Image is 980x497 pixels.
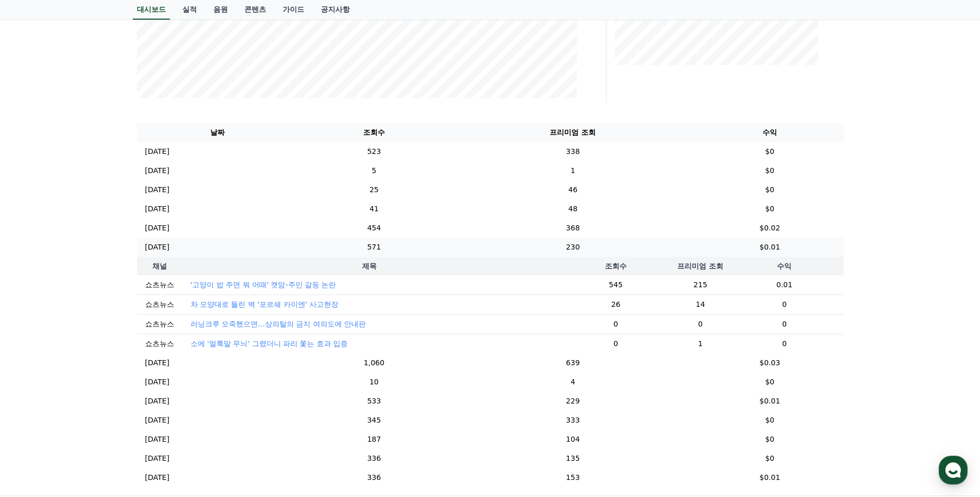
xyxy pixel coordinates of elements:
[299,392,449,411] td: 533
[696,353,844,372] td: $0.03
[449,142,696,161] td: 338
[696,430,844,449] td: $0
[449,392,696,411] td: 229
[145,204,169,214] p: [DATE]
[675,314,725,334] td: 0
[299,199,449,219] td: 41
[449,468,696,487] td: 153
[725,257,843,275] th: 수익
[191,299,338,309] button: 차 모양대로 뚫린 벽 '포르쉐 카이엔' 사고현장
[556,334,676,353] td: 0
[160,343,172,351] span: 설정
[696,142,844,161] td: $0
[145,242,169,253] p: [DATE]
[449,199,696,219] td: 48
[556,257,676,275] th: 조회수
[182,257,556,275] th: 제목
[133,328,198,353] a: 설정
[145,472,169,483] p: [DATE]
[145,223,169,234] p: [DATE]
[191,319,366,329] button: 러닝크루 오죽했으면…상의탈의 금지 여의도에 안내판
[696,219,844,238] td: $0.02
[137,123,299,142] th: 날짜
[299,468,449,487] td: 336
[696,238,844,257] td: $0.01
[299,238,449,257] td: 571
[696,123,844,142] th: 수익
[299,449,449,468] td: 336
[449,180,696,199] td: 46
[299,430,449,449] td: 187
[145,453,169,464] p: [DATE]
[145,415,169,426] p: [DATE]
[675,294,725,314] td: 14
[449,161,696,180] td: 1
[725,294,843,314] td: 0
[137,294,182,314] td: 쇼츠뉴스
[449,449,696,468] td: 135
[191,279,336,290] button: '고양이 밥 주면 뭐 어때' 캣맘-주민 갈등 논란
[299,180,449,199] td: 25
[696,392,844,411] td: $0.01
[449,123,696,142] th: 프리미엄 조회
[449,430,696,449] td: 104
[675,334,725,353] td: 1
[725,275,843,295] td: 0.01
[556,314,676,334] td: 0
[449,372,696,392] td: 4
[696,411,844,430] td: $0
[137,257,182,275] th: 채널
[68,328,133,353] a: 대화
[696,180,844,199] td: $0
[299,411,449,430] td: 345
[145,146,169,157] p: [DATE]
[675,275,725,295] td: 215
[675,257,725,275] th: 프리미엄 조회
[696,449,844,468] td: $0
[145,165,169,176] p: [DATE]
[725,334,843,353] td: 0
[299,353,449,372] td: 1,060
[145,377,169,387] p: [DATE]
[696,468,844,487] td: $0.01
[449,411,696,430] td: 333
[137,334,182,353] td: 쇼츠뉴스
[191,338,348,349] button: 소에 '얼룩말 무늬' 그렸더니 파리 쫓는 효과 입증
[449,238,696,257] td: 230
[299,142,449,161] td: 523
[696,199,844,219] td: $0
[299,161,449,180] td: 5
[556,275,676,295] td: 545
[145,184,169,195] p: [DATE]
[33,343,39,351] span: 홈
[696,372,844,392] td: $0
[449,219,696,238] td: 368
[3,328,68,353] a: 홈
[299,123,449,142] th: 조회수
[137,314,182,334] td: 쇼츠뉴스
[299,219,449,238] td: 454
[696,161,844,180] td: $0
[95,344,107,352] span: 대화
[145,358,169,368] p: [DATE]
[145,396,169,407] p: [DATE]
[725,314,843,334] td: 0
[449,353,696,372] td: 639
[556,294,676,314] td: 26
[137,275,182,295] td: 쇼츠뉴스
[145,434,169,445] p: [DATE]
[299,372,449,392] td: 10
